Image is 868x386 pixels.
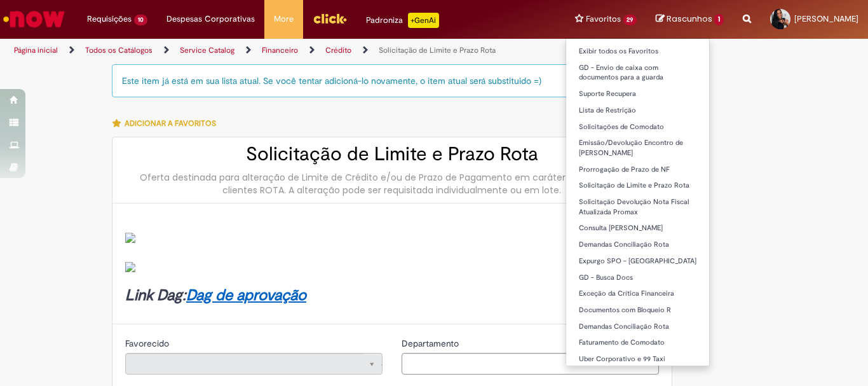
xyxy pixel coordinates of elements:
[125,233,135,243] img: sys_attachment.do
[566,120,710,134] a: Solicitações de Comodato
[14,45,58,55] a: Página inicial
[794,13,858,24] span: [PERSON_NAME]
[1,6,67,32] img: ServiceNow
[408,13,439,28] p: +GenAi
[85,45,153,55] a: Todos os Catálogos
[566,238,710,252] a: Demandas Conciliação Rota
[134,15,147,25] span: 10
[166,13,255,25] span: Despesas Corporativas
[566,163,710,177] a: Prorrogação de Prazo de NF
[566,303,710,317] a: Documentos com Bloqueio R
[125,338,172,349] span: Somente leitura - Favorecido
[186,286,306,305] a: Dag de aprovação
[566,195,710,219] a: Solicitação Devolução Nota Fiscal Atualizada Promax
[402,353,659,375] input: Departamento
[313,9,347,28] img: click_logo_yellow_360x200.png
[566,320,710,334] a: Demandas Conciliação Rota
[566,136,710,160] a: Emissão/Devolução Encontro de [PERSON_NAME]
[379,45,496,55] a: Solicitação de Limite e Prazo Rota
[112,110,223,137] button: Adicionar a Favoritos
[566,221,710,235] a: Consulta [PERSON_NAME]
[566,287,710,301] a: Exceção da Crítica Financeira
[586,13,621,25] span: Favoritos
[566,104,710,118] a: Lista de Restrição
[566,352,710,366] a: Uber Corporativo e 99 Taxi
[274,13,294,25] span: More
[125,353,383,375] a: Limpar campo Favorecido
[125,286,306,305] strong: Link Dag:
[125,118,216,128] span: Adicionar a Favoritos
[667,13,712,25] span: Rascunhos
[566,254,710,268] a: Expurgo SPO - [GEOGRAPHIC_DATA]
[714,14,724,25] span: 1
[566,179,710,193] a: Solicitação de Limite e Prazo Rota
[566,87,710,101] a: Suporte Recupera
[125,262,135,272] img: sys_attachment.do
[566,38,710,366] ul: Favoritos
[112,64,672,97] div: Este item já está em sua lista atual. Se você tentar adicioná-lo novamente, o item atual será sub...
[180,45,234,55] a: Service Catalog
[125,144,659,165] h2: Solicitação de Limite e Prazo Rota
[366,13,439,28] div: Padroniza
[566,336,710,350] a: Faturamento de Comodato
[262,45,298,55] a: Financeiro
[566,45,710,59] a: Exibir todos os Favoritos
[656,13,724,25] a: Rascunhos
[87,13,132,25] span: Requisições
[10,39,569,62] ul: Trilhas de página
[402,338,461,349] span: Departamento
[623,15,637,25] span: 29
[566,61,710,85] a: GD - Envio de caixa com documentos para a guarda
[566,271,710,285] a: GD - Busca Docs
[325,45,351,55] a: Crédito
[125,171,659,196] div: Oferta destinada para alteração de Limite de Crédito e/ou de Prazo de Pagamento em caráter de exc...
